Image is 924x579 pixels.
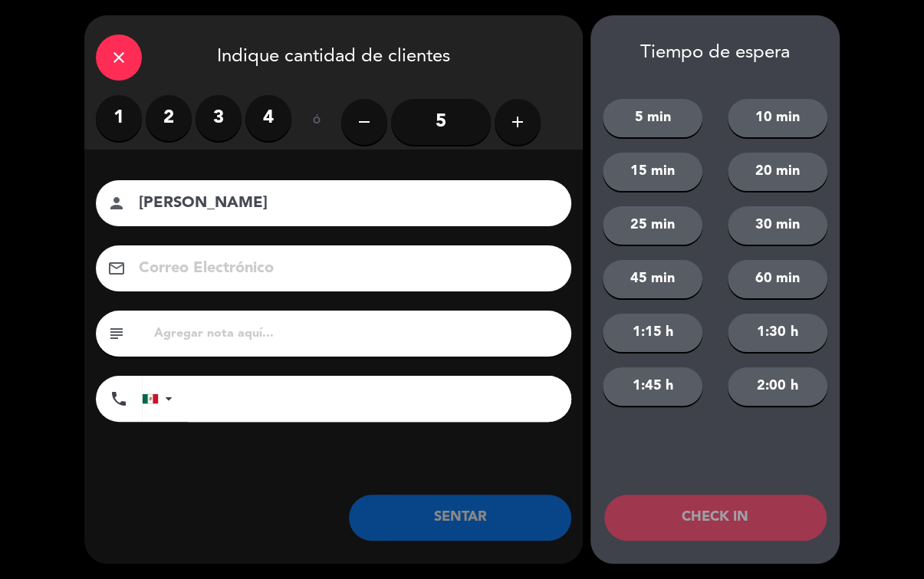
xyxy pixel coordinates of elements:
button: 25 min [603,206,702,245]
button: add [495,99,541,145]
button: 1:45 h [603,367,702,406]
i: person [107,194,126,212]
button: SENTAR [349,495,571,541]
i: remove [355,113,373,131]
i: subject [107,324,126,343]
button: 1:15 h [603,314,702,352]
div: ó [291,95,341,149]
button: 10 min [728,99,827,137]
div: Mexico (México): +52 [143,377,178,421]
label: 1 [96,95,142,141]
input: Agregar nota aquí... [153,323,560,344]
button: remove [341,99,387,145]
i: email [107,259,126,278]
div: Tiempo de espera [590,42,840,64]
button: 20 min [728,153,827,191]
div: Indique cantidad de clientes [84,15,583,95]
i: add [508,113,527,131]
input: Nombre del cliente [137,190,551,217]
button: 5 min [603,99,702,137]
i: phone [110,390,128,408]
input: Correo Electrónico [137,255,551,282]
button: 2:00 h [728,367,827,406]
label: 3 [196,95,242,141]
button: 1:30 h [728,314,827,352]
button: 60 min [728,260,827,298]
button: CHECK IN [604,495,827,541]
i: close [110,48,128,67]
button: 15 min [603,153,702,191]
button: 30 min [728,206,827,245]
label: 2 [146,95,192,141]
label: 4 [245,95,291,141]
button: 45 min [603,260,702,298]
